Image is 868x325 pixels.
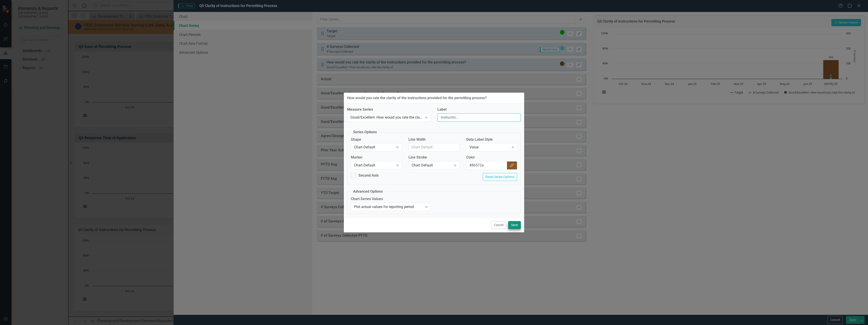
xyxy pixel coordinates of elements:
label: Marker [351,155,402,160]
button: Cancel [491,221,506,229]
label: Shape [351,137,402,142]
label: Measure Series [347,107,431,112]
div: Good/Excellent -How would you rate the clarity of [350,115,423,120]
button: Reset Series Options [483,173,517,181]
div: Second Axis [359,173,379,178]
legend: Advanced Options [351,189,385,194]
div: Plot actual values for reporting period [354,204,423,209]
input: Chart Default [466,161,507,170]
label: Label [437,107,521,112]
label: Line Width [408,137,459,142]
input: Chart Default [408,143,459,152]
label: Color [466,155,517,160]
legend: Series Options [351,130,379,135]
div: How would you rate the clarity of the instructions provided for the permitting process? [347,96,487,100]
label: Line Stroke [408,155,459,160]
input: Good/Excellent -How would you rate the clarity of [437,113,521,122]
div: Chart Default [354,163,394,168]
div: Chart Default [412,163,451,168]
button: Save [508,221,521,229]
div: Chart Default [354,145,394,150]
label: Chart Series Values [351,196,431,202]
div: Value [469,145,509,150]
label: Data Label Style [466,137,517,142]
